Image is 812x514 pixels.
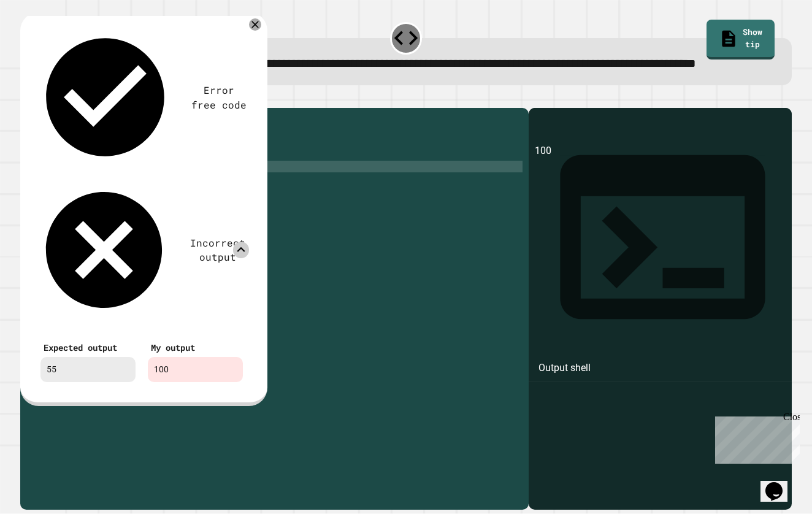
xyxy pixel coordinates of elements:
[40,357,136,382] div: 55
[186,236,250,265] div: Incorrect output
[707,20,774,59] a: Show tip
[151,341,240,354] div: My output
[5,5,85,78] div: Chat with us now!Close
[710,412,800,464] iframe: chat widget
[148,357,243,382] div: 100
[44,341,132,354] div: Expected output
[535,144,786,510] div: 100
[760,465,800,502] iframe: chat widget
[188,83,249,112] div: Error free code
